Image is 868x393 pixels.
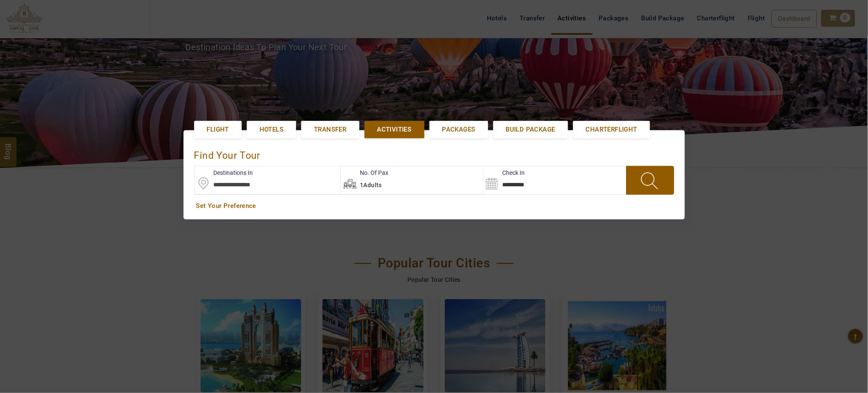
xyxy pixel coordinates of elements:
a: Set Your Preference [196,202,672,211]
span: 1Adults [360,182,382,188]
a: Hotels [247,121,296,138]
span: Build Package [506,125,555,134]
span: Charterflight [586,125,637,134]
label: Destinations In [195,168,253,177]
a: Activities [365,121,424,138]
span: Transfer [314,125,346,134]
span: Hotels [260,125,283,134]
a: Packages [430,121,488,138]
a: Flight [194,121,242,138]
a: Build Package [493,121,568,138]
span: Activities [377,125,412,134]
span: Flight [207,125,229,134]
a: Charterflight [573,121,650,138]
a: Transfer [301,121,359,138]
label: Check In [483,168,525,177]
div: find your Tour [194,141,674,166]
label: No. Of Pax [341,168,388,177]
span: Packages [442,125,475,134]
